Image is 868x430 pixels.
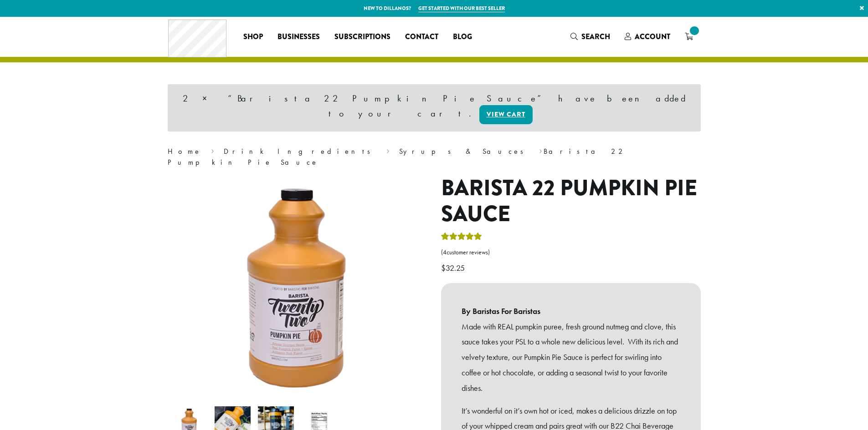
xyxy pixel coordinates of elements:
span: › [386,143,390,157]
p: Made with REAL pumpkin puree, fresh ground nutmeg and clove, this sauce takes your PSL to a whole... [462,319,680,396]
span: Businesses [277,31,320,43]
a: Syrups & Sauces [399,147,529,156]
span: $ [441,263,446,273]
b: By Baristas For Baristas [462,304,680,319]
div: Rated 5.00 out of 5 [441,231,482,245]
a: Search [563,29,617,44]
span: › [211,143,214,157]
span: Account [635,31,670,42]
span: Subscriptions [334,31,390,43]
a: (4customer reviews) [441,248,701,257]
span: Blog [453,31,472,43]
a: Drink Ingredients [224,147,376,156]
span: Shop [243,31,263,43]
a: Shop [236,30,270,44]
bdi: 32.25 [441,263,467,273]
span: › [539,143,542,157]
div: 2 × “Barista 22 Pumpkin Pie Sauce” have been added to your cart. [168,84,701,132]
a: Get started with our best seller [418,5,505,12]
a: View cart [479,105,533,124]
span: Contact [405,31,438,43]
a: Home [168,147,201,156]
nav: Breadcrumb [168,146,701,168]
span: Search [581,31,610,42]
h1: Barista 22 Pumpkin Pie Sauce [441,175,701,228]
span: 4 [443,248,447,256]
